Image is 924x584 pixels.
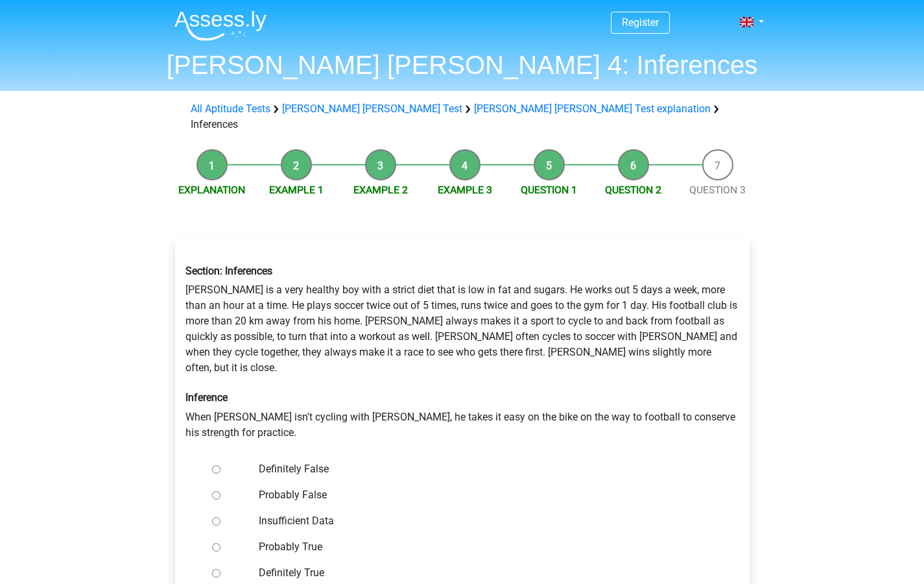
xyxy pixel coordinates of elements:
[185,391,739,404] h6: Inference
[178,184,245,196] a: Explanation
[605,184,661,196] a: Question 2
[689,184,746,196] a: Question 3
[185,101,739,132] div: Inferences
[259,461,707,477] label: Definitely False
[282,103,462,115] a: [PERSON_NAME] [PERSON_NAME] Test
[269,184,324,196] a: Example 1
[185,265,739,277] h6: Section: Inferences
[353,184,408,196] a: Example 2
[191,103,270,115] a: All Aptitude Tests
[259,539,707,555] label: Probably True
[259,487,707,503] label: Probably False
[174,10,267,41] img: Assessly
[259,513,707,529] label: Insufficient Data
[259,565,707,581] label: Definitely True
[521,184,577,196] a: Question 1
[474,103,711,115] a: [PERSON_NAME] [PERSON_NAME] Test explanation
[164,49,761,80] h1: [PERSON_NAME] [PERSON_NAME] 4: Inferences
[622,16,659,29] a: Register
[438,184,492,196] a: Example 3
[176,254,749,450] div: [PERSON_NAME] is a very healthy boy with a strict diet that is low in fat and sugars. He works ou...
